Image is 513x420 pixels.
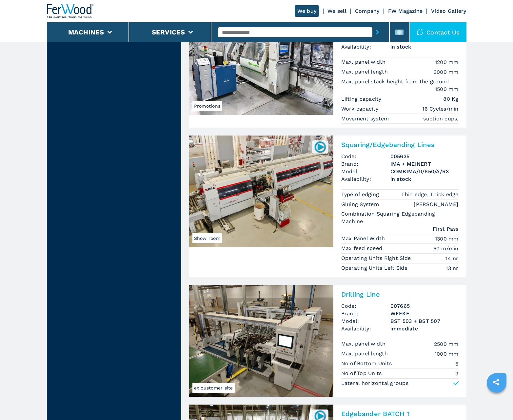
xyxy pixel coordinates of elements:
[341,68,390,75] p: Max. panel length
[390,302,459,310] h3: 007665
[410,22,466,42] div: Contact us
[341,340,387,347] p: Max. panel width
[435,85,459,93] em: 1500 mm
[388,8,423,14] a: FW Magazine
[341,350,390,357] p: Max. panel length
[435,350,459,358] em: 1000 mm
[390,168,459,175] h3: COMBIMA/II/650/A/R3
[341,141,459,149] h2: Squaring/Edgebanding Lines
[434,340,459,348] em: 2500 mm
[192,233,222,243] span: Show room
[341,235,387,242] p: Max Panel Width
[431,8,466,14] a: Video Gallery
[390,325,459,332] span: immediate
[414,200,458,208] em: [PERSON_NAME]
[192,101,222,111] span: Promotions
[341,160,390,168] span: Brand:
[341,95,383,103] p: Lifting capacity
[152,28,185,36] button: Services
[390,175,459,183] span: in stock
[341,310,390,317] span: Brand:
[390,160,459,168] h3: IMA + MEINERT
[341,210,459,225] p: Combination Squaring Edgebanding Machine
[341,255,413,262] p: Operating Units Right Side
[435,58,459,66] em: 1200 mm
[417,29,423,35] img: Contact us
[189,285,466,397] a: Drilling Line WEEKE BST 503 + BST 507ex customer siteDrilling LineCode:007665Brand:WEEKEModel:BST...
[327,8,346,14] a: We sell
[341,43,390,51] span: Availability:
[314,140,326,153] img: 005635
[372,25,383,40] button: submit-button
[390,317,459,325] h3: BST 503 + BST 507
[455,370,458,377] em: 3
[341,105,380,113] p: Work capacity
[341,58,387,66] p: Max. panel width
[341,264,409,272] p: Operating Units Left Side
[434,68,459,76] em: 3000 mm
[443,95,458,103] em: 80 Kg
[341,360,394,367] p: No of Bottom Units
[341,153,390,160] span: Code:
[341,115,391,122] p: Movement system
[295,5,319,17] a: We buy
[341,302,390,310] span: Code:
[433,245,459,252] em: 50 m/min
[68,28,104,36] button: Machines
[390,153,459,160] h3: 005635
[390,310,459,317] h3: WEEKE
[341,325,390,332] span: Availability:
[341,201,381,208] p: Gluing System
[446,264,458,272] em: 13 nr
[445,255,458,262] em: 14 nr
[422,105,458,113] em: 16 Cycles/min
[423,115,458,122] em: suction cups.
[341,78,451,85] p: Max. panel stack height from the ground
[341,245,384,252] p: Max feed speed
[433,225,459,233] em: First Pass
[47,4,94,18] img: Ferwood
[488,374,504,390] a: sharethis
[341,168,390,175] span: Model:
[192,383,235,393] span: ex customer site
[435,235,459,242] em: 1300 mm
[355,8,380,14] a: Company
[341,317,390,325] span: Model:
[189,136,466,277] a: Squaring/Edgebanding Lines IMA + MEINERT COMBIMA/II/650/A/R3Show room005635Squaring/Edgebanding L...
[189,136,333,247] img: Squaring/Edgebanding Lines IMA + MEINERT COMBIMA/II/650/A/R3
[341,380,408,387] p: Lateral horizontal groups
[455,360,458,367] em: 5
[390,43,459,51] span: in stock
[485,390,508,415] iframe: Chat
[189,3,333,115] img: Squaring/Edgebanding Lines BIESSE - RBO STREAM SB
[341,191,381,198] p: Type of edging
[341,410,459,418] h2: Edgebander BATCH 1
[189,3,466,128] a: Squaring/Edgebanding Lines BIESSE - RBO STREAM SBPromotions007811Squaring/Edgebanding LinesCode:0...
[341,370,384,377] p: No of Top Units
[401,191,458,198] em: Thin edge, Thick edge
[341,175,390,183] span: Availability:
[189,285,333,397] img: Drilling Line WEEKE BST 503 + BST 507
[341,290,459,298] h2: Drilling Line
